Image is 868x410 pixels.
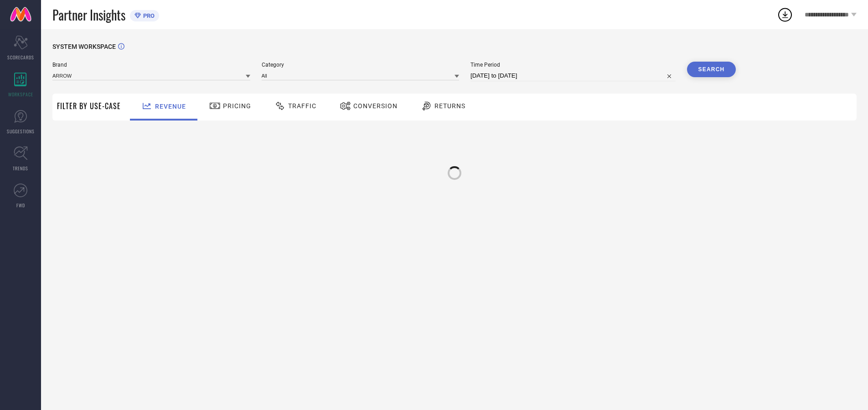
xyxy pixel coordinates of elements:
[288,102,316,110] span: Traffic
[155,103,186,110] span: Revenue
[434,102,465,110] span: Returns
[470,62,676,68] span: Time Period
[223,102,251,110] span: Pricing
[8,91,33,98] span: WORKSPACE
[52,43,116,50] span: SYSTEM WORKSPACE
[7,54,34,61] span: SCORECARDS
[470,70,676,81] input: Select time period
[7,128,35,135] span: SUGGESTIONS
[687,62,736,77] button: Search
[57,100,121,111] span: Filter By Use-Case
[777,6,793,23] div: Open download list
[52,5,125,24] span: Partner Insights
[52,62,250,68] span: Brand
[141,12,155,19] span: PRO
[16,202,25,209] span: FWD
[13,165,28,172] span: TRENDS
[262,62,460,68] span: Category
[353,102,398,110] span: Conversion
